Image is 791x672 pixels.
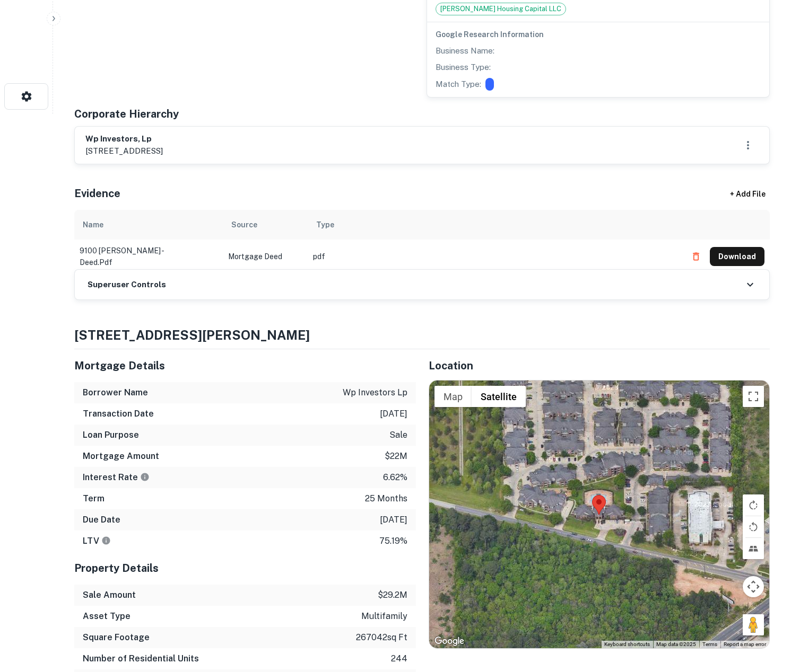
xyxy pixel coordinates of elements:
[436,29,761,40] h6: Google Research Information
[385,450,407,463] p: $22m
[74,106,179,122] h5: Corporate Hierarchy
[85,133,163,145] h6: wp investors, lp
[140,472,150,482] svg: The interest rates displayed on the website are for informational purposes only and may be report...
[83,218,103,231] div: Name
[686,248,706,265] button: Delete file
[74,210,223,240] th: Name
[85,145,163,157] p: [STREET_ADDRESS]
[710,184,785,204] div: + Add File
[738,587,791,638] iframe: Chat Widget
[223,210,308,240] th: Source
[724,641,766,647] a: Report a map error
[343,386,407,399] p: wp investors lp
[83,535,111,547] h6: LTV
[83,514,120,526] h6: Due Date
[436,4,566,14] span: [PERSON_NAME] Housing Capital LLC
[743,494,764,516] button: Rotate map clockwise
[83,386,148,399] h6: Borrower Name
[83,610,131,623] h6: Asset Type
[365,492,407,505] p: 25 months
[83,408,154,420] h6: Transaction Date
[389,429,407,441] p: sale
[83,631,150,644] h6: Square Footage
[74,325,770,344] h4: [STREET_ADDRESS][PERSON_NAME]
[743,538,764,559] button: Tilt map
[472,386,526,407] button: Show satellite imagery
[378,589,407,602] p: $29.2m
[83,492,105,505] h6: Term
[74,210,770,269] div: scrollable content
[743,576,764,597] button: Map camera controls
[83,652,199,665] h6: Number of Residential Units
[434,386,472,407] button: Show street map
[379,535,407,547] p: 75.19%
[74,240,223,273] td: 9100 [PERSON_NAME] - deed.pdf
[308,240,681,273] td: pdf
[432,634,467,648] img: Google
[316,218,334,231] div: Type
[74,560,416,576] h5: Property Details
[436,78,481,91] p: Match Type:
[74,358,416,374] h5: Mortgage Details
[88,279,166,291] h6: Superuser Controls
[83,471,150,484] h6: Interest Rate
[361,610,407,623] p: multifamily
[83,450,159,463] h6: Mortgage Amount
[383,471,407,484] p: 6.62%
[380,408,407,420] p: [DATE]
[101,536,111,545] svg: LTVs displayed on the website are for informational purposes only and may be reported incorrectly...
[391,652,407,665] p: 244
[436,45,494,57] p: Business Name:
[743,516,764,537] button: Rotate map counterclockwise
[83,589,136,602] h6: Sale Amount
[83,429,139,441] h6: Loan Purpose
[743,386,764,407] button: Toggle fullscreen view
[604,641,650,648] button: Keyboard shortcuts
[436,61,491,74] p: Business Type:
[74,185,120,201] h5: Evidence
[702,641,717,647] a: Terms (opens in new tab)
[356,631,407,644] p: 267042 sq ft
[432,634,467,648] a: Open this area in Google Maps (opens a new window)
[429,358,770,374] h5: Location
[710,247,764,266] button: Download
[380,514,407,526] p: [DATE]
[223,240,308,273] td: Mortgage Deed
[231,218,257,231] div: Source
[656,641,696,647] span: Map data ©2025
[308,210,681,240] th: Type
